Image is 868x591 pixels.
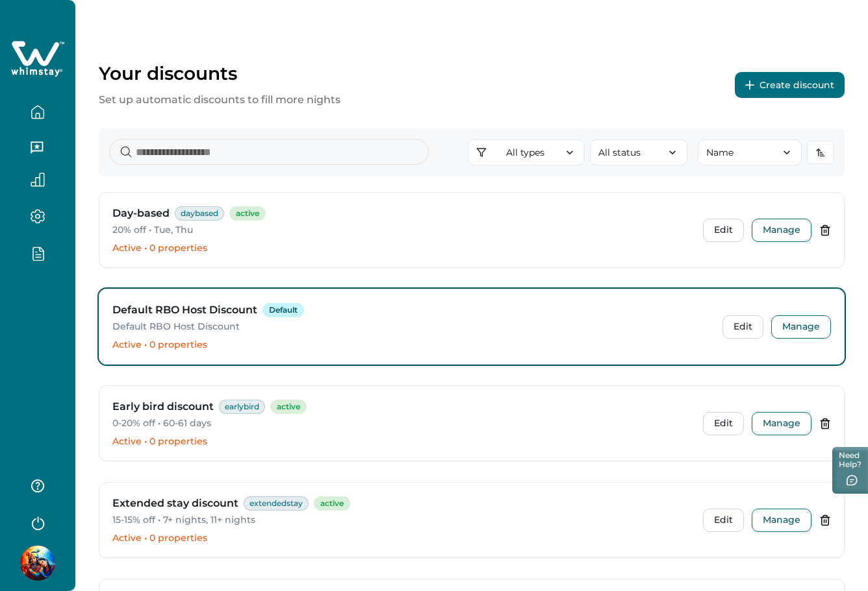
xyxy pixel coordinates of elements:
[112,417,687,430] p: 0-20% off • 60-61 days
[112,339,707,352] p: Active • 0 properties
[314,496,350,511] span: ACTIVE
[244,496,309,511] span: extendedstay
[703,412,744,435] button: Edit
[99,62,340,84] p: Your discounts
[112,532,687,545] p: Active • 0 properties
[229,206,266,221] span: ACTIVE
[112,302,257,318] h3: Default RBO Host Discount
[752,219,811,242] button: Manage
[112,435,687,448] p: Active • 0 properties
[112,399,214,415] h3: Early bird discount
[270,400,307,414] span: ACTIVE
[112,242,687,255] p: Active • 0 properties
[752,509,811,532] button: Manage
[219,400,265,414] span: earlybird
[20,546,55,581] img: Whimstay Host
[703,219,744,242] button: Edit
[99,92,340,108] p: Set up automatic discounts to fill more nights
[112,224,687,237] p: 20% off • Tue, Thu
[262,303,304,317] span: Default
[112,514,687,527] p: 15-15% off • 7+ nights, 11+ nights
[752,412,811,435] button: Manage
[112,320,707,333] p: Default RBO Host Discount
[175,206,224,221] span: daybased
[735,72,845,98] button: Create discount
[112,496,238,511] h3: Extended stay discount
[771,315,831,339] button: Manage
[722,315,763,339] button: Edit
[703,509,744,532] button: Edit
[112,206,170,221] h3: Day-based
